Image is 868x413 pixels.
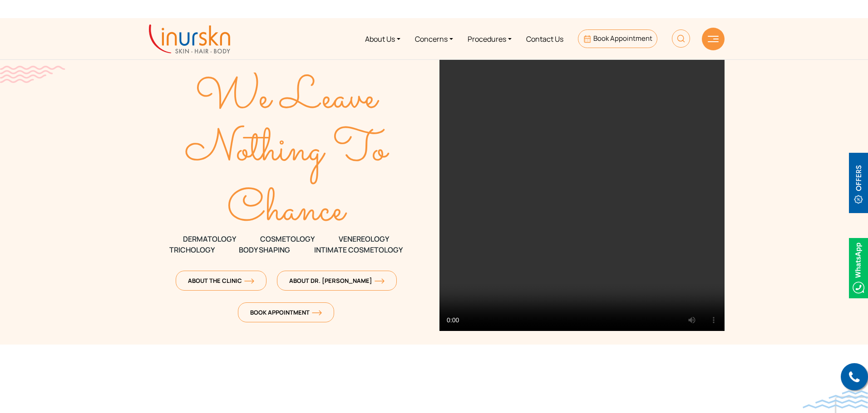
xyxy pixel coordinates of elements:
span: Book Appointment [250,308,322,316]
text: We Leave [195,65,380,132]
span: COSMETOLOGY [260,233,315,244]
span: Intimate Cosmetology [314,244,403,255]
img: bluewave [803,390,868,408]
a: Contact Us [519,22,571,56]
img: Whatsappicon [849,238,868,298]
span: Body Shaping [239,244,290,255]
a: About Dr. [PERSON_NAME]orange-arrow [277,271,397,291]
img: orange-arrow [312,310,322,316]
text: Nothing To [185,117,390,184]
span: DERMATOLOGY [183,233,236,244]
text: Chance [227,177,348,244]
a: Whatsappicon [849,262,868,272]
img: orange-arrow [375,278,385,284]
a: Procedures [460,22,519,56]
img: orange-arrow [244,278,254,284]
img: HeaderSearch [672,29,690,48]
a: About Us [358,22,408,56]
img: inurskn-logo [149,24,230,53]
span: Book Appointment [593,34,652,43]
a: Concerns [408,22,460,56]
img: hamLine.svg [708,36,719,42]
a: Book Appointmentorange-arrow [238,302,334,322]
span: About Dr. [PERSON_NAME] [289,277,385,285]
a: About The Clinicorange-arrow [176,271,266,291]
img: offerBt [849,153,868,213]
span: VENEREOLOGY [339,233,389,244]
a: Book Appointment [578,29,657,48]
span: TRICHOLOGY [169,244,215,255]
span: About The Clinic [188,277,254,285]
